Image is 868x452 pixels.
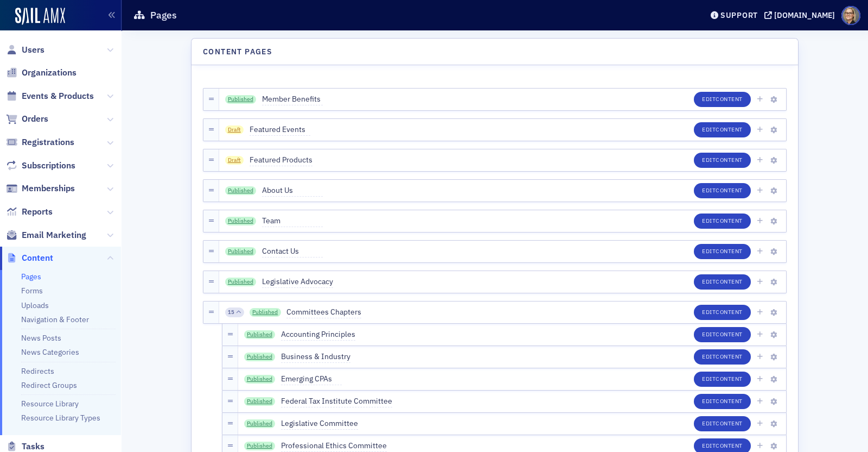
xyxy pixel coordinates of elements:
[250,124,310,136] span: Featured Events
[694,305,751,320] button: EditContent
[22,67,76,79] span: Organizations
[225,156,244,165] span: Draft
[716,353,743,360] span: Content
[6,90,94,102] a: Events & Products
[694,153,751,168] button: EditContent
[22,229,86,241] span: Email Marketing
[21,347,79,357] a: News Categories
[262,276,333,288] span: Legislative Advocacy
[225,278,257,286] a: Published
[225,125,244,134] span: Draft
[225,186,257,195] a: Published
[694,327,751,342] button: EditContent
[22,252,53,264] span: Content
[262,185,323,197] span: About Us
[22,44,44,56] span: Users
[716,375,743,382] span: Content
[21,315,89,324] a: Navigation & Footer
[694,416,751,431] button: EditContent
[225,95,257,104] a: Published
[22,113,48,125] span: Orders
[841,6,860,25] span: Profile
[716,186,743,194] span: Content
[250,154,312,166] span: Featured Products
[262,215,323,227] span: Team
[262,93,323,105] span: Member Benefits
[22,206,53,218] span: Reports
[21,300,49,310] a: Uploads
[244,397,276,406] a: Published
[281,329,355,341] span: Accounting Principles
[716,330,743,338] span: Content
[694,92,751,107] button: EditContent
[281,373,342,385] span: Emerging CPAs
[225,217,257,225] a: Published
[281,351,350,363] span: Business & Industry
[244,353,276,361] a: Published
[21,366,54,376] a: Redirects
[244,375,276,384] a: Published
[21,272,41,281] a: Pages
[6,252,53,264] a: Content
[716,156,743,164] span: Content
[281,395,392,407] span: Federal Tax Institute Committee
[21,399,79,409] a: Resource Library
[716,419,743,427] span: Content
[244,442,276,450] a: Published
[694,214,751,229] button: EditContent
[21,333,61,343] a: News Posts
[716,308,743,316] span: Content
[694,274,751,290] button: EditContent
[6,136,74,148] a: Registrations
[225,247,257,256] a: Published
[6,113,48,125] a: Orders
[6,67,76,79] a: Organizations
[286,306,361,318] span: Committees Chapters
[694,394,751,409] button: EditContent
[694,244,751,259] button: EditContent
[262,246,323,258] span: Contact Us
[716,125,743,133] span: Content
[21,380,77,390] a: Redirect Groups
[150,9,177,22] h1: Pages
[203,46,272,58] h4: Content Pages
[228,309,234,316] span: 15
[6,160,75,172] a: Subscriptions
[716,217,743,224] span: Content
[244,419,276,428] a: Published
[22,136,74,148] span: Registrations
[6,183,75,194] a: Memberships
[22,160,75,172] span: Subscriptions
[774,10,835,20] div: [DOMAIN_NAME]
[716,247,743,255] span: Content
[694,372,751,387] button: EditContent
[6,229,86,241] a: Email Marketing
[720,10,758,20] div: Support
[244,330,276,339] a: Published
[694,349,751,365] button: EditContent
[6,206,53,218] a: Reports
[22,183,75,194] span: Memberships
[281,440,387,452] span: Professional Ethics Committee
[281,418,358,430] span: Legislative Committee
[716,397,743,405] span: Content
[15,8,65,25] img: SailAMX
[21,286,43,296] a: Forms
[21,413,100,423] a: Resource Library Types
[6,44,44,56] a: Users
[250,308,281,317] a: Published
[716,278,743,285] span: Content
[22,90,94,102] span: Events & Products
[716,442,743,449] span: Content
[716,95,743,103] span: Content
[764,11,839,19] button: [DOMAIN_NAME]
[694,183,751,198] button: EditContent
[694,122,751,137] button: EditContent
